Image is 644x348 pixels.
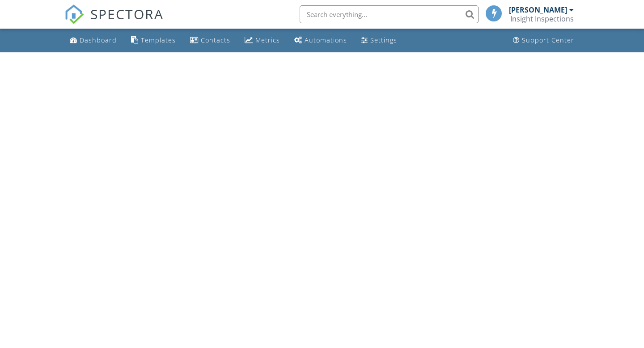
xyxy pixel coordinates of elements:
[255,36,280,44] div: Metrics
[522,36,574,44] div: Support Center
[358,32,401,49] a: Settings
[300,5,479,23] input: Search everything...
[127,32,179,49] a: Templates
[201,36,230,44] div: Contacts
[186,32,234,49] a: Contacts
[291,32,351,49] a: Automations (Basic)
[141,36,176,44] div: Templates
[370,36,397,44] div: Settings
[66,32,120,49] a: Dashboard
[510,14,574,23] div: Insight Inspections
[64,4,84,24] img: The Best Home Inspection Software - Spectora
[80,36,117,44] div: Dashboard
[241,32,284,49] a: Metrics
[509,32,578,49] a: Support Center
[90,4,164,23] span: SPECTORA
[64,12,164,31] a: SPECTORA
[305,36,347,44] div: Automations
[509,5,567,14] div: [PERSON_NAME]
